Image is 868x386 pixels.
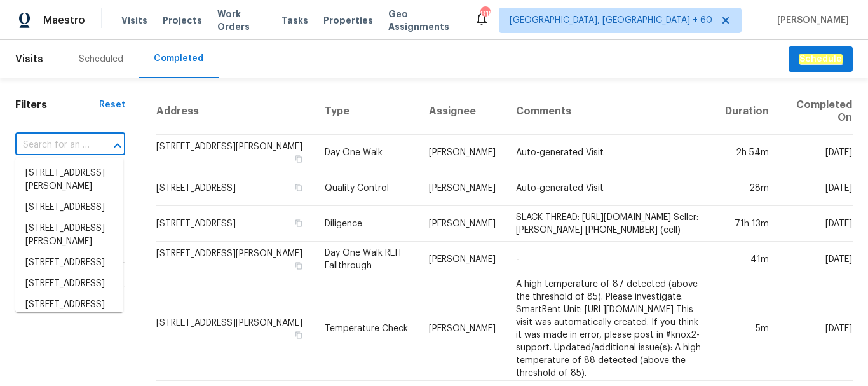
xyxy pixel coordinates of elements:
span: Properties [323,14,373,27]
div: Scheduled [79,53,123,65]
span: Projects [163,14,202,27]
button: Copy Address [293,153,304,165]
td: Temperature Check [315,277,419,381]
td: 5m [715,277,779,381]
th: Type [315,88,419,135]
button: Copy Address [293,329,304,341]
td: A high temperature of 87 detected (above the threshold of 85). Please investigate. SmartRent Unit... [506,277,715,381]
td: [PERSON_NAME] [419,242,506,277]
td: [PERSON_NAME] [419,135,506,170]
em: Schedule [799,54,843,64]
td: Diligence [315,206,419,242]
span: Visits [121,14,147,27]
button: Copy Address [293,182,304,193]
span: [GEOGRAPHIC_DATA], [GEOGRAPHIC_DATA] + 60 [510,14,712,27]
li: [STREET_ADDRESS][PERSON_NAME] [15,218,123,252]
td: [PERSON_NAME] [419,170,506,206]
td: Auto-generated Visit [506,170,715,206]
button: Close [109,137,126,155]
td: [DATE] [779,277,853,381]
td: [DATE] [779,242,853,277]
td: Quality Control [315,170,419,206]
th: Assignee [419,88,506,135]
td: Auto-generated Visit [506,135,715,170]
li: [STREET_ADDRESS][PERSON_NAME] [15,163,123,197]
td: [PERSON_NAME] [419,277,506,381]
th: Comments [506,88,715,135]
li: [STREET_ADDRESS] [15,197,123,218]
td: 28m [715,170,779,206]
div: Completed [154,52,203,65]
span: Geo Assignments [388,8,459,33]
td: [DATE] [779,170,853,206]
div: 818 [480,8,489,20]
td: [STREET_ADDRESS][PERSON_NAME] [156,242,315,277]
input: Search for an address... [15,135,90,155]
li: [STREET_ADDRESS] [15,273,123,294]
th: Completed On [779,88,853,135]
td: [STREET_ADDRESS][PERSON_NAME] [156,277,315,381]
li: [STREET_ADDRESS] [15,252,123,273]
h1: Filters [15,99,99,111]
div: Reset [99,99,125,111]
td: Day One Walk REIT Fallthrough [315,242,419,277]
button: Copy Address [293,217,304,229]
td: [STREET_ADDRESS][PERSON_NAME] [156,135,315,170]
li: [STREET_ADDRESS] [15,294,123,315]
td: [PERSON_NAME] [419,206,506,242]
button: Schedule [789,46,853,72]
td: 2h 54m [715,135,779,170]
span: [PERSON_NAME] [772,14,849,27]
span: Maestro [43,14,85,27]
td: - [506,242,715,277]
span: Work Orders [217,8,266,33]
td: Day One Walk [315,135,419,170]
td: [DATE] [779,135,853,170]
span: Tasks [281,16,308,25]
td: [DATE] [779,206,853,242]
span: Visits [15,45,43,73]
td: 71h 13m [715,206,779,242]
th: Address [156,88,315,135]
td: 41m [715,242,779,277]
td: SLACK THREAD: [URL][DOMAIN_NAME] Seller: [PERSON_NAME] [PHONE_NUMBER] (cell) [506,206,715,242]
button: Copy Address [293,260,304,272]
td: [STREET_ADDRESS] [156,206,315,242]
th: Duration [715,88,779,135]
td: [STREET_ADDRESS] [156,170,315,206]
